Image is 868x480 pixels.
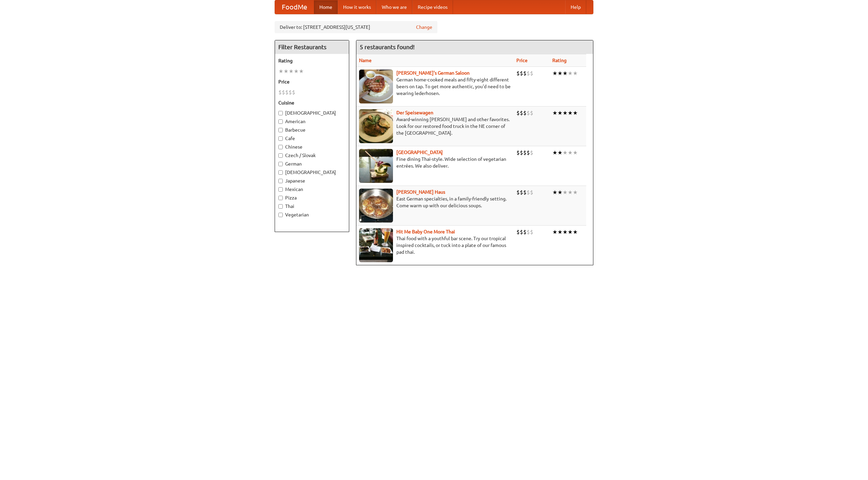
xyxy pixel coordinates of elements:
a: Change [416,24,432,31]
li: $ [523,109,527,117]
li: $ [527,70,530,77]
li: $ [520,149,523,156]
li: $ [282,89,285,96]
li: $ [520,70,523,77]
h5: Price [278,78,346,85]
li: $ [523,189,527,196]
li: ★ [568,149,573,156]
a: Price [516,58,528,63]
label: Mexican [278,186,346,193]
li: $ [527,189,530,196]
li: ★ [573,149,578,156]
input: Vegetarian [278,213,283,217]
li: ★ [557,149,563,156]
li: $ [527,228,530,236]
a: [PERSON_NAME]'s German Saloon [396,70,470,76]
p: Award-winning [PERSON_NAME] and other favorites. Look for our restored food truck in the NE corne... [359,116,511,136]
label: Barbecue [278,127,346,133]
input: Mexican [278,187,283,192]
label: Czech / Slovak [278,152,346,159]
p: German home-cooked meals and fifty-eight different beers on tap. To get more authentic, you'd nee... [359,76,511,97]
li: ★ [563,149,568,156]
input: Chinese [278,145,283,149]
li: ★ [563,70,568,77]
label: Japanese [278,177,346,184]
li: ★ [283,68,289,75]
li: ★ [563,189,568,196]
li: $ [523,70,527,77]
img: esthers.jpg [359,70,393,103]
a: Name [359,58,372,63]
label: Chinese [278,143,346,150]
li: ★ [552,109,557,117]
ng-pluralize: 5 restaurants found! [360,44,415,50]
li: ★ [552,149,557,156]
li: ★ [568,189,573,196]
a: [PERSON_NAME] Haus [396,189,445,195]
img: kohlhaus.jpg [359,189,393,223]
input: Cafe [278,136,283,141]
li: $ [516,109,520,117]
input: Czech / Slovak [278,153,283,158]
input: Japanese [278,179,283,183]
p: East German specialties, in a family-friendly setting. Come warm up with our delicious soups. [359,195,511,209]
label: Cafe [278,135,346,142]
label: American [278,118,346,125]
li: ★ [299,68,304,75]
input: [DEMOGRAPHIC_DATA] [278,170,283,175]
input: American [278,119,283,124]
li: $ [516,149,520,156]
h5: Rating [278,57,346,64]
li: ★ [568,109,573,117]
li: ★ [563,109,568,117]
label: [DEMOGRAPHIC_DATA] [278,110,346,116]
li: $ [285,89,289,96]
img: speisewagen.jpg [359,109,393,143]
input: [DEMOGRAPHIC_DATA] [278,111,283,115]
li: ★ [552,228,557,236]
b: [GEOGRAPHIC_DATA] [396,150,443,155]
li: $ [289,89,292,96]
li: ★ [557,109,563,117]
li: $ [527,109,530,117]
li: ★ [557,228,563,236]
input: Pizza [278,196,283,200]
label: German [278,160,346,167]
li: $ [530,189,533,196]
img: babythai.jpg [359,228,393,262]
li: $ [292,89,295,96]
p: Fine dining Thai-style. Wide selection of vegetarian entrées. We also deliver. [359,156,511,169]
li: $ [516,189,520,196]
li: $ [530,228,533,236]
label: Pizza [278,194,346,201]
li: $ [523,149,527,156]
li: ★ [573,189,578,196]
a: FoodMe [275,0,314,14]
li: $ [530,70,533,77]
li: ★ [557,70,563,77]
a: Recipe videos [412,0,453,14]
li: ★ [289,68,294,75]
input: German [278,162,283,166]
div: Deliver to: [STREET_ADDRESS][US_STATE] [275,21,437,33]
h4: Filter Restaurants [275,40,349,54]
li: ★ [563,228,568,236]
input: Thai [278,204,283,209]
li: $ [520,189,523,196]
li: $ [516,228,520,236]
b: Der Speisewagen [396,110,433,115]
p: Thai food with a youthful bar scene. Try our tropical inspired cocktails, or tuck into a plate of... [359,235,511,255]
h5: Cuisine [278,99,346,106]
li: ★ [278,68,283,75]
li: $ [520,228,523,236]
li: $ [278,89,282,96]
li: ★ [573,70,578,77]
li: ★ [568,228,573,236]
a: Hit Me Baby One More Thai [396,229,455,234]
input: Barbecue [278,128,283,132]
img: satay.jpg [359,149,393,183]
li: ★ [294,68,299,75]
